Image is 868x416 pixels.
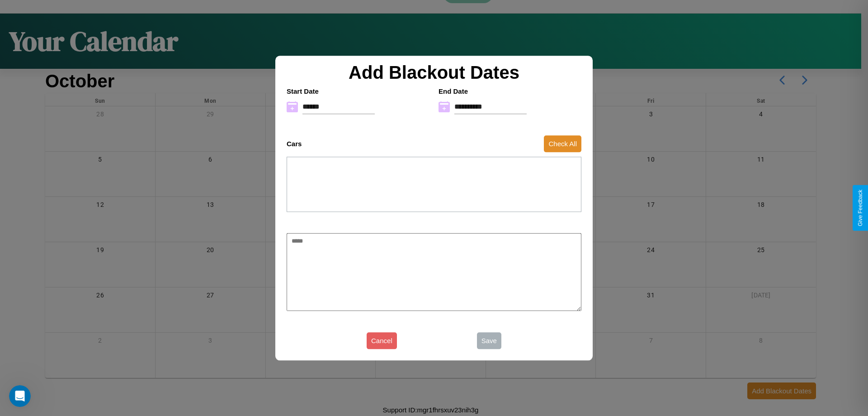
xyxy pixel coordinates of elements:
[9,385,31,407] iframe: Intercom live chat
[282,62,586,83] h2: Add Blackout Dates
[287,140,302,148] h4: Cars
[477,332,501,349] button: Save
[367,332,397,349] button: Cancel
[544,135,581,152] button: Check All
[857,190,863,226] div: Give Feedback
[439,87,581,95] h4: End Date
[287,87,429,95] h4: Start Date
